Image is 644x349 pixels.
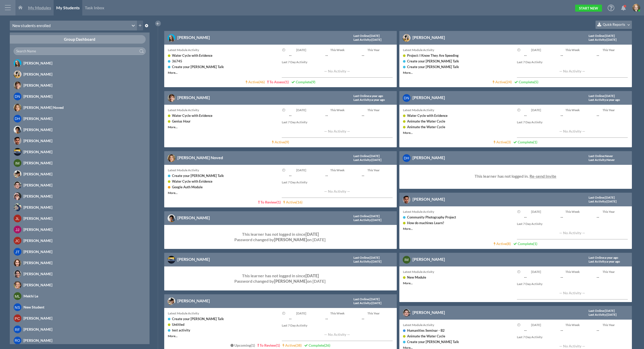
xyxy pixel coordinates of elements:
[320,113,334,118] span: --
[407,125,445,129] a: Animate the Water Cycle
[330,108,345,112] span: This Week
[177,95,210,100] a: [PERSON_NAME]
[168,256,175,264] img: image
[494,140,511,144] a: Active(3)
[589,256,604,259] span: Last Online
[85,5,104,10] span: Task Inbox
[283,53,298,58] span: --
[283,113,298,118] span: --
[407,275,426,279] a: New Module
[589,38,617,42] div: : [DATE]
[23,60,120,66] div: [PERSON_NAME]
[23,193,120,199] div: [PERSON_NAME]
[575,5,602,12] a: Start New
[596,21,632,29] button: Quick Reports
[407,334,445,338] a: Animate the Water Cycle
[320,173,334,178] span: --
[353,98,385,102] div: : a year ago
[589,158,606,162] span: Last Activity
[14,70,21,78] img: image
[353,259,371,263] span: Last Activity
[14,137,21,145] img: image
[589,196,617,199] div: : [DATE]
[172,65,224,69] a: Create your [PERSON_NAME] Talk
[15,327,20,332] span: RF
[15,228,19,232] span: JJ
[403,269,514,274] div: Latest Module Activity
[407,65,459,69] a: Create your [PERSON_NAME] Talk
[14,192,21,200] img: image
[10,81,150,90] a: [PERSON_NAME]
[172,328,190,332] a: test activity
[412,197,445,201] a: [PERSON_NAME]
[10,314,150,322] a: PC[PERSON_NAME]
[10,35,150,44] a: Group Dashboard
[10,103,150,112] a: [PERSON_NAME] Noved
[15,305,20,310] span: NS
[517,59,628,65] div: Last 7 Day Activity
[353,158,382,162] div: : [DATE]
[403,227,413,231] a: More...
[589,154,604,158] span: Last Online
[367,311,380,315] span: This Year
[367,108,380,112] span: This Year
[407,221,444,225] a: How do machines Learn?
[518,47,554,53] div: [DATE]
[23,249,120,254] div: [PERSON_NAME]
[283,173,298,178] span: --
[172,119,191,123] a: Genius Hour
[10,136,150,145] a: [PERSON_NAME]
[353,218,371,222] span: Last Activity
[15,294,20,298] span: ML
[23,227,120,232] div: [PERSON_NAME]
[412,35,445,40] a: [PERSON_NAME]
[518,322,554,328] div: [DATE]
[10,114,150,123] a: DH[PERSON_NAME]
[283,311,319,316] div: [DATE]
[518,209,554,214] div: [DATE]
[23,105,120,110] div: [PERSON_NAME] Noved
[23,315,120,321] div: [PERSON_NAME]
[518,53,533,58] span: --
[282,119,393,125] div: Last 7 Day Activity
[10,258,150,267] a: [PERSON_NAME]
[234,279,326,283] span: Password changed by on [DATE]
[403,196,410,204] img: image
[168,167,279,173] div: Latest Module Activity
[412,155,445,160] a: [PERSON_NAME]
[23,238,120,243] div: [PERSON_NAME]
[304,343,330,347] a: Complete(26)
[10,281,150,289] a: [PERSON_NAME]
[403,71,413,75] a: More...
[10,325,150,334] a: RF[PERSON_NAME]
[23,304,120,310] div: New Student
[168,214,175,222] img: image
[23,271,120,277] div: [PERSON_NAME]
[28,5,51,10] span: My Modules
[517,226,628,239] div: — No Activity —
[23,116,120,121] div: [PERSON_NAME]
[407,215,456,219] a: Community Photography Project
[404,257,409,262] span: IM
[589,94,604,98] span: Last Online
[14,148,21,156] img: image
[602,270,615,274] span: This Year
[14,126,21,134] img: image
[14,170,21,178] img: image
[282,180,393,185] div: Last 7 Day Activity
[10,92,150,101] a: DN[PERSON_NAME]
[518,113,533,118] span: --
[23,171,120,177] div: [PERSON_NAME]
[407,113,448,118] a: Water Cycle with Evidence
[10,303,150,311] a: NSNew Student
[15,338,20,343] span: RO
[403,47,514,53] div: Latest Module Activity
[530,174,556,178] a: Re-send Invite
[177,298,210,303] a: [PERSON_NAME]
[591,328,605,333] span: --
[602,210,615,214] span: This Year
[407,59,459,63] a: Create your [PERSON_NAME] Talk
[589,98,606,102] span: Last Activity
[12,23,51,28] div: New students enrolled
[591,53,605,58] span: --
